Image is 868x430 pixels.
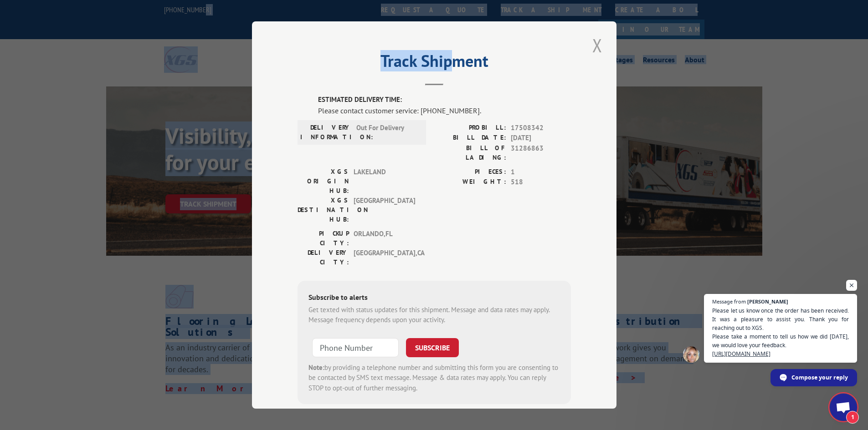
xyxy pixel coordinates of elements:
[846,411,859,424] span: 1
[712,299,746,304] span: Message from
[712,306,849,358] span: Please let us know once the order has been received. It was a pleasure to assist you. Thank you f...
[434,123,506,133] label: PROBILL:
[590,33,605,58] button: Close modal
[356,123,418,142] span: Out For Delivery
[511,133,571,143] span: [DATE]
[308,305,560,325] div: Get texted with status updates for this shipment. Message and data rates may apply. Message frequ...
[354,196,415,224] span: [GEOGRAPHIC_DATA]
[308,292,560,305] div: Subscribe to alerts
[298,196,349,224] label: XGS DESTINATION HUB:
[791,369,848,385] span: Compose your reply
[434,177,506,187] label: WEIGHT:
[354,248,415,267] span: [GEOGRAPHIC_DATA] , CA
[298,248,349,267] label: DELIVERY CITY:
[434,143,506,162] label: BILL OF LADING:
[511,167,571,177] span: 1
[354,167,415,196] span: LAKELAND
[298,229,349,248] label: PICKUP CITY:
[511,143,571,162] span: 31286863
[434,167,506,177] label: PIECES:
[318,105,571,116] div: Please contact customer service: [PHONE_NUMBER].
[308,363,324,372] strong: Note:
[298,167,349,196] label: XGS ORIGIN HUB:
[312,338,399,357] input: Phone Number
[747,299,788,304] span: [PERSON_NAME]
[830,394,857,421] a: Open chat
[511,177,571,187] span: 518
[511,123,571,133] span: 17508342
[354,229,415,248] span: ORLANDO , FL
[406,338,459,357] button: SUBSCRIBE
[298,55,571,72] h2: Track Shipment
[318,95,571,105] label: ESTIMATED DELIVERY TIME:
[434,133,506,143] label: BILL DATE:
[308,363,560,394] div: by providing a telephone number and submitting this form you are consenting to be contacted by SM...
[300,123,352,142] label: DELIVERY INFORMATION:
